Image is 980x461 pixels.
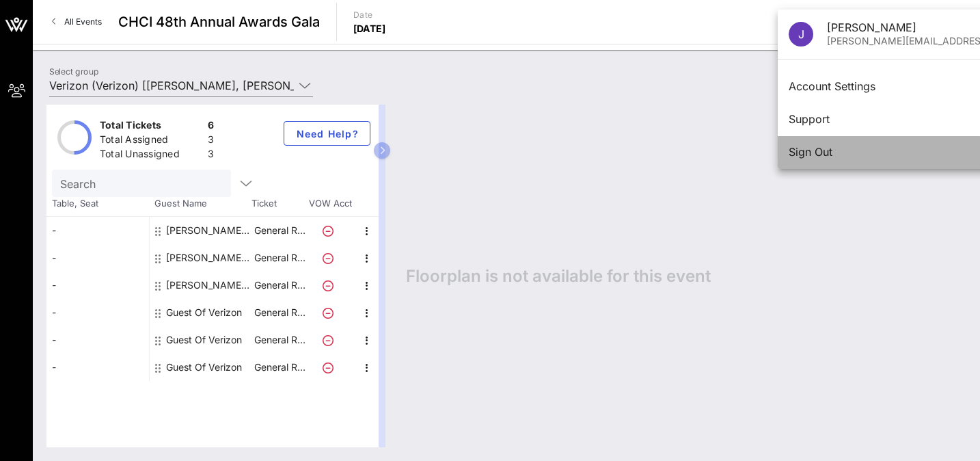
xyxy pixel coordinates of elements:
[166,354,242,381] div: Guest Of Verizon
[149,197,251,211] span: Guest Name
[46,217,149,244] div: -
[252,217,307,244] p: General R…
[251,197,306,211] span: Ticket
[46,326,149,354] div: -
[46,272,149,299] div: -
[406,266,711,287] span: Floorplan is not available for this event
[118,12,320,32] span: CHCI 48th Annual Awards Gala
[100,118,202,135] div: Total Tickets
[252,299,307,326] p: General R…
[166,272,252,299] div: Rudy Espinoza Verizon
[353,8,386,22] p: Date
[798,27,804,41] span: J
[284,121,370,146] button: Need Help?
[46,244,149,272] div: -
[252,244,307,272] p: General R…
[100,147,202,164] div: Total Unassigned
[208,147,214,164] div: 3
[64,16,102,27] span: All Events
[44,11,110,33] a: All Events
[208,118,214,135] div: 6
[166,299,242,326] div: Guest Of Verizon
[353,22,386,36] p: [DATE]
[166,244,252,272] div: Marcela Zamora Verizon
[252,326,307,354] p: General R…
[295,128,359,140] span: Need Help?
[252,272,307,299] p: General R…
[49,66,98,77] label: Select group
[306,197,354,211] span: VOW Acct
[166,326,242,354] div: Guest Of Verizon
[46,197,149,211] span: Table, Seat
[100,133,202,150] div: Total Assigned
[166,217,252,244] div: Bianca C. Lucero NALEO
[208,133,214,150] div: 3
[252,354,307,381] p: General R…
[46,299,149,326] div: -
[46,354,149,381] div: -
